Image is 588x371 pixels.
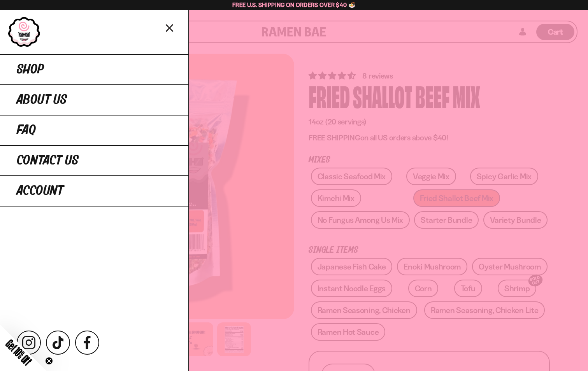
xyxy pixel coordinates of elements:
[17,93,67,107] span: About Us
[163,21,177,34] button: Close menu
[17,154,79,168] span: Contact Us
[4,337,34,367] span: Get 10% Off
[45,357,53,365] button: Close teaser
[232,1,356,9] span: Free U.S. Shipping on Orders over $40 🍜
[17,63,44,77] span: Shop
[17,123,36,137] span: FAQ
[17,184,63,198] span: Account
